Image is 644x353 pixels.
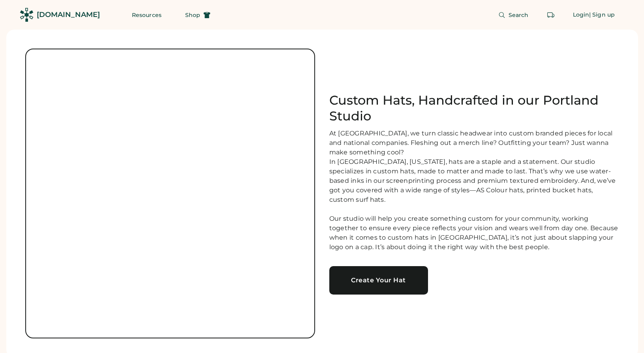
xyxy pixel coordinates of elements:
[176,7,220,23] button: Shop
[185,12,200,18] span: Shop
[543,7,559,23] button: Retrieve an order
[573,11,590,19] div: Login
[329,92,619,124] h1: Custom Hats, Handcrafted in our Portland Studio
[20,8,34,22] img: Rendered Logo - Screens
[122,7,171,23] button: Resources
[339,277,419,284] div: Create Your Hat
[589,11,615,19] div: | Sign up
[509,12,529,18] span: Search
[37,10,100,20] div: [DOMAIN_NAME]
[329,266,428,295] a: Create Your Hat
[329,129,619,252] div: At [GEOGRAPHIC_DATA], we turn classic headwear into custom branded pieces for local and national ...
[26,49,314,338] img: no
[489,7,538,23] button: Search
